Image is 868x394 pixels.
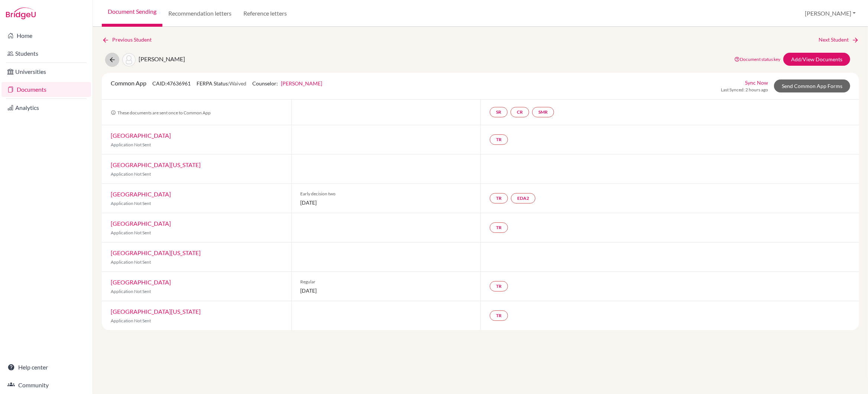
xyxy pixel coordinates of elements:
a: Students [1,46,91,61]
span: Common App [111,79,146,87]
a: [GEOGRAPHIC_DATA] [111,279,171,286]
span: [DATE] [301,287,472,294]
span: Application Not Sent [111,171,151,177]
span: Regular [301,279,472,285]
a: [GEOGRAPHIC_DATA] [111,132,171,139]
a: Sync Now [745,79,768,87]
span: Counselor: [252,80,322,87]
a: Universities [1,64,91,79]
a: SMR [532,107,554,117]
span: Application Not Sent [111,142,151,147]
a: [GEOGRAPHIC_DATA][US_STATE] [111,249,201,256]
span: Early decision two [301,191,472,197]
span: Application Not Sent [111,318,151,323]
span: Last Synced: 2 hours ago [721,87,768,93]
span: Application Not Sent [111,230,151,235]
a: Home [1,28,91,43]
button: [PERSON_NAME] [801,6,859,20]
span: Application Not Sent [111,201,151,206]
a: Next Student [819,36,859,44]
a: Document status key [734,56,780,62]
a: TR [490,310,508,321]
span: These documents are sent once to Common App [111,110,211,115]
a: SR [490,107,508,117]
span: Application Not Sent [111,289,151,294]
a: [GEOGRAPHIC_DATA][US_STATE] [111,308,201,315]
a: Previous Student [102,36,158,44]
img: Bridge-U [6,7,36,19]
a: Send Common App Forms [774,79,850,92]
span: FERPA Status: [197,80,246,87]
span: [PERSON_NAME] [139,55,185,62]
span: CAID: 47636961 [152,80,191,87]
a: TR [490,134,508,145]
a: EDA2 [511,193,535,203]
a: Documents [1,82,91,97]
a: [GEOGRAPHIC_DATA][US_STATE] [111,161,201,168]
span: Application Not Sent [111,259,151,265]
a: TR [490,222,508,233]
a: [PERSON_NAME] [281,80,322,87]
a: Community [1,378,91,393]
a: Analytics [1,100,91,115]
a: TR [490,281,508,292]
a: Add/View Documents [783,53,850,66]
a: TR [490,193,508,203]
span: Waived [229,80,246,87]
a: CR [511,107,529,117]
a: [GEOGRAPHIC_DATA] [111,220,171,227]
a: Help center [1,360,91,375]
span: [DATE] [301,199,472,206]
a: [GEOGRAPHIC_DATA] [111,191,171,198]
